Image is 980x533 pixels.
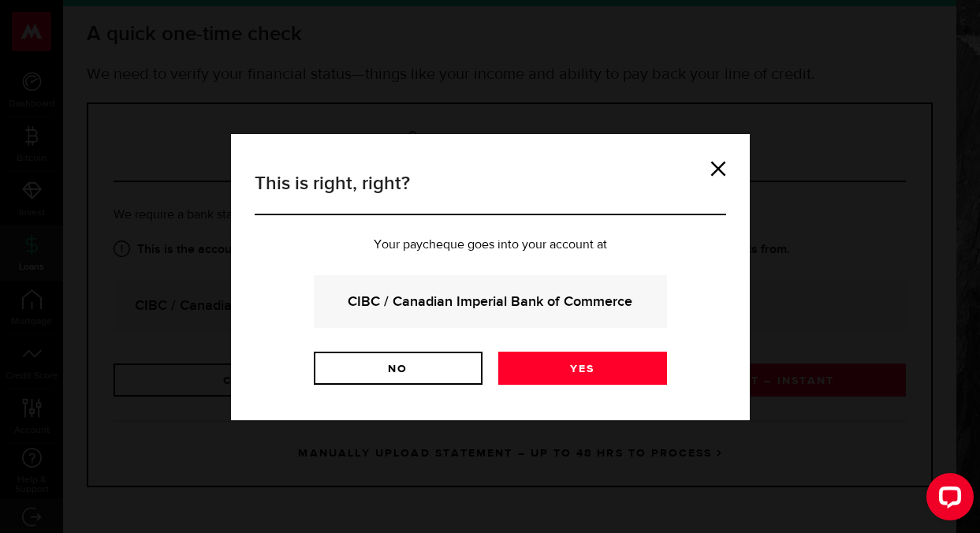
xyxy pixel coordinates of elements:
iframe: LiveChat chat widget [914,467,980,533]
strong: CIBC / Canadian Imperial Bank of Commerce [335,291,646,312]
a: No [314,352,483,385]
a: Yes [498,352,667,385]
h3: This is right, right? [255,170,726,215]
p: Your paycheque goes into your account at [255,239,726,252]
